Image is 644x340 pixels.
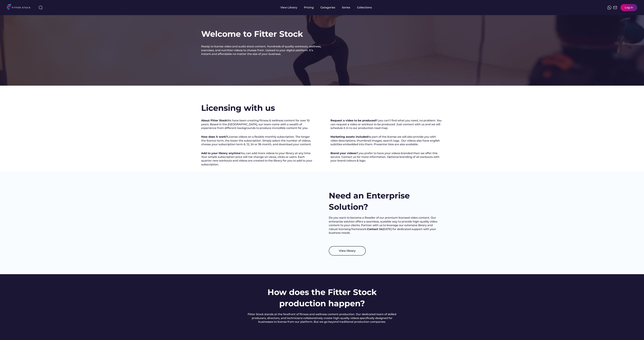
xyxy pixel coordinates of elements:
[625,6,633,9] div: Log in
[201,119,227,122] strong: About Fitter Stock
[7,4,33,11] img: LOGO.svg
[329,246,366,256] button: View library
[330,119,443,130] div: If you can’t find what you need, no problem. You can request a video or workout to be produced. J...
[201,102,275,114] h2: Licensing with us
[330,152,356,155] strong: Brand your videos
[266,287,378,309] h3: How does the Fitter Stock production happen?
[330,119,376,122] strong: Request a video to be produced
[201,151,314,167] div: You can add more videos to your library at any time. Your simple subscription price will not chan...
[607,6,611,10] img: meteor-icons_whatsapp%20%281%29.svg
[320,6,335,9] div: Categories
[329,216,438,234] font: Do you want to become a Reseller of our premium licensed video content. Our enterprise solution o...
[201,119,314,130] div: We have been creating fitness & wellness content for over 10 years. Based in the [GEOGRAPHIC_DATA...
[201,135,314,146] div: License videos on a flexible monthly subscription. The longer the licence term, the lower the sub...
[201,45,322,56] div: Ready to license video and audio stock content. Hundreds of quality workouts, wellness, exercises...
[201,28,303,40] h1: Welcome to Fitter Stock
[342,6,350,9] div: Series
[613,6,617,10] img: Frame%2051.svg
[39,6,43,10] img: search-normal%203.svg
[357,6,372,9] div: Collections
[304,6,314,9] div: Pricing
[320,2,325,5] div: fvck
[280,6,297,9] div: View Library
[201,152,240,155] strong: Add to your library anytime
[246,312,398,324] div: Fitter Stock stands at the forefront of fitness and wellness content production. Our dedicated te...
[330,135,368,138] strong: Marketing assets included
[201,135,227,138] strong: How does it work?
[367,228,383,231] a: Contact Us
[330,135,443,146] div: As part of the license we will also provide you with video descriptions, thumbnail images, search...
[330,151,443,163] div: If you prefer to have your videos branded then we offer this service. Contact us for more informa...
[329,190,441,213] h3: Need an Enterprise Solution?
